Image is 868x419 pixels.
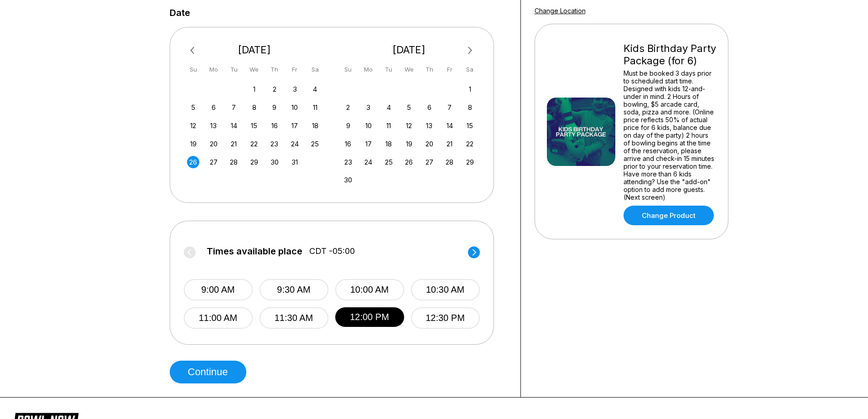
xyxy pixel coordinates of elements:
div: Choose Monday, November 10th, 2025 [362,119,374,132]
div: Choose Tuesday, October 14th, 2025 [228,119,240,132]
div: Choose Monday, October 27th, 2025 [208,156,220,168]
div: Choose Tuesday, November 11th, 2025 [383,119,395,132]
div: Choose Sunday, October 12th, 2025 [187,119,199,132]
div: Choose Friday, November 28th, 2025 [443,156,456,168]
div: Choose Wednesday, November 12th, 2025 [403,119,415,132]
div: Th [423,63,436,76]
div: Choose Monday, November 17th, 2025 [362,138,374,150]
div: Choose Wednesday, October 8th, 2025 [248,101,260,114]
div: Choose Friday, October 24th, 2025 [289,138,301,150]
div: Choose Sunday, October 5th, 2025 [187,101,199,114]
div: Choose Sunday, November 30th, 2025 [342,174,354,186]
div: Choose Tuesday, November 25th, 2025 [383,156,395,168]
div: Choose Saturday, November 1st, 2025 [464,83,476,95]
div: Choose Thursday, October 16th, 2025 [268,119,281,132]
div: month 2025-11 [341,82,478,186]
button: 12:00 PM [335,307,404,327]
div: We [248,63,260,76]
div: Choose Saturday, October 11th, 2025 [309,101,321,114]
div: [DATE] [338,44,480,56]
div: Must be booked 3 days prior to scheduled start time. Designed with kids 12-and-under in mind. 2 H... [624,69,716,201]
div: Choose Friday, October 17th, 2025 [289,119,301,132]
div: month 2025-10 [186,82,323,168]
div: Choose Sunday, November 23rd, 2025 [342,156,354,168]
div: Choose Monday, October 6th, 2025 [208,101,220,114]
div: Choose Thursday, November 13th, 2025 [423,119,436,132]
div: Choose Sunday, October 19th, 2025 [187,138,199,150]
div: Choose Tuesday, October 28th, 2025 [228,156,240,168]
div: Choose Tuesday, October 7th, 2025 [228,101,240,114]
div: Choose Wednesday, October 1st, 2025 [248,83,260,95]
span: Times available place [207,246,302,256]
div: Choose Saturday, November 22nd, 2025 [464,138,476,150]
div: Choose Friday, November 21st, 2025 [443,138,456,150]
div: Choose Thursday, November 20th, 2025 [423,138,436,150]
div: Choose Friday, November 14th, 2025 [443,119,456,132]
div: Choose Tuesday, November 18th, 2025 [383,138,395,150]
div: Choose Friday, October 31st, 2025 [289,156,301,168]
div: Mo [208,63,220,76]
div: Kids Birthday Party Package (for 6) [624,42,716,67]
div: Choose Thursday, October 2nd, 2025 [268,83,281,95]
button: 12:30 PM [411,307,480,329]
div: Choose Wednesday, November 19th, 2025 [403,138,415,150]
button: Next Month [463,43,478,58]
div: Choose Saturday, October 18th, 2025 [309,119,321,132]
button: 9:00 AM [184,279,253,300]
button: 11:00 AM [184,307,253,329]
span: CDT -05:00 [309,246,355,256]
div: Choose Thursday, October 30th, 2025 [268,156,281,168]
button: 9:30 AM [260,279,328,300]
div: Choose Wednesday, November 5th, 2025 [403,101,415,114]
a: Change Location [535,7,586,15]
div: Choose Thursday, October 9th, 2025 [268,101,281,114]
div: Su [342,63,354,76]
div: Fr [289,63,301,76]
div: Choose Sunday, October 26th, 2025 [187,156,199,168]
a: Change Product [624,206,714,225]
button: 11:30 AM [260,307,328,329]
div: Choose Wednesday, November 26th, 2025 [403,156,415,168]
div: Th [268,63,281,76]
div: Mo [362,63,374,76]
div: Sa [309,63,321,76]
button: 10:30 AM [411,279,480,300]
div: Choose Wednesday, October 29th, 2025 [248,156,260,168]
div: Choose Saturday, November 29th, 2025 [464,156,476,168]
img: Kids Birthday Party Package (for 6) [547,98,615,166]
div: Choose Monday, October 13th, 2025 [208,119,220,132]
div: Choose Friday, November 7th, 2025 [443,101,456,114]
div: Choose Thursday, October 23rd, 2025 [268,138,281,150]
div: Choose Saturday, November 15th, 2025 [464,119,476,132]
div: Choose Thursday, November 27th, 2025 [423,156,436,168]
div: Choose Saturday, November 8th, 2025 [464,101,476,114]
div: Choose Tuesday, October 21st, 2025 [228,138,240,150]
div: Fr [443,63,456,76]
button: Previous Month [186,43,201,58]
label: Date [170,8,190,18]
div: Choose Sunday, November 16th, 2025 [342,138,354,150]
div: Tu [228,63,240,76]
div: Choose Sunday, November 9th, 2025 [342,119,354,132]
button: Continue [170,361,246,383]
div: We [403,63,415,76]
div: Choose Saturday, October 4th, 2025 [309,83,321,95]
div: [DATE] [184,44,325,56]
div: Choose Wednesday, October 22nd, 2025 [248,138,260,150]
button: 10:00 AM [335,279,404,300]
div: Choose Monday, October 20th, 2025 [208,138,220,150]
div: Choose Thursday, November 6th, 2025 [423,101,436,114]
div: Su [187,63,199,76]
div: Choose Friday, October 10th, 2025 [289,101,301,114]
div: Choose Saturday, October 25th, 2025 [309,138,321,150]
div: Tu [383,63,395,76]
div: Choose Friday, October 3rd, 2025 [289,83,301,95]
div: Choose Monday, November 3rd, 2025 [362,101,374,114]
div: Choose Monday, November 24th, 2025 [362,156,374,168]
div: Choose Sunday, November 2nd, 2025 [342,101,354,114]
div: Sa [464,63,476,76]
div: Choose Tuesday, November 4th, 2025 [383,101,395,114]
div: Choose Wednesday, October 15th, 2025 [248,119,260,132]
